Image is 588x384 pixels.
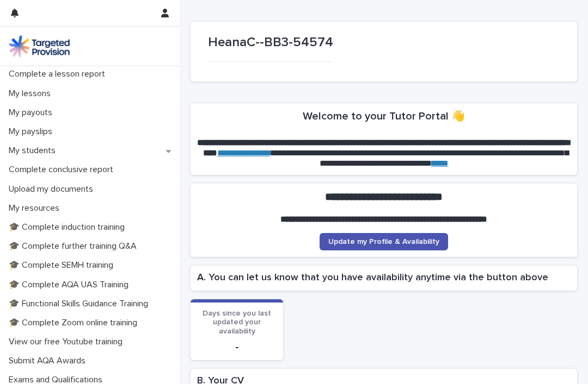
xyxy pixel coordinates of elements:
[4,184,102,194] p: Upload my documents
[208,35,333,51] p: HeanaC--BB3-54574
[303,110,465,123] h2: Welcome to your Tutor Portal 👋
[4,222,133,232] p: 🎓 Complete induction training
[4,165,122,175] p: Complete conclusive report
[4,280,137,290] p: 🎓 Complete AQA UAS Training
[9,35,70,57] img: M5nRWzHhSzIhMunXDL62
[4,356,94,366] p: Submit AQA Awards
[4,203,68,213] p: My resources
[328,238,439,245] span: Update my Profile & Availability
[4,318,146,328] p: 🎓 Complete Zoom online training
[4,241,145,251] p: 🎓 Complete further training Q&A
[4,146,64,156] p: My students
[4,260,122,270] p: 🎓 Complete SEMH training
[4,299,157,309] p: 🎓 Functional Skills Guidance Training
[320,233,448,250] a: Update my Profile & Availability
[4,89,59,99] p: My lessons
[4,108,61,118] p: My payouts
[4,127,61,137] p: My payslips
[203,310,271,336] span: Days since you last updated your availability
[197,272,571,284] h2: A. You can let us know that you have availability anytime via the button above
[197,341,277,354] p: -
[4,337,131,347] p: View our free Youtube training
[4,69,114,79] p: Complete a lesson report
